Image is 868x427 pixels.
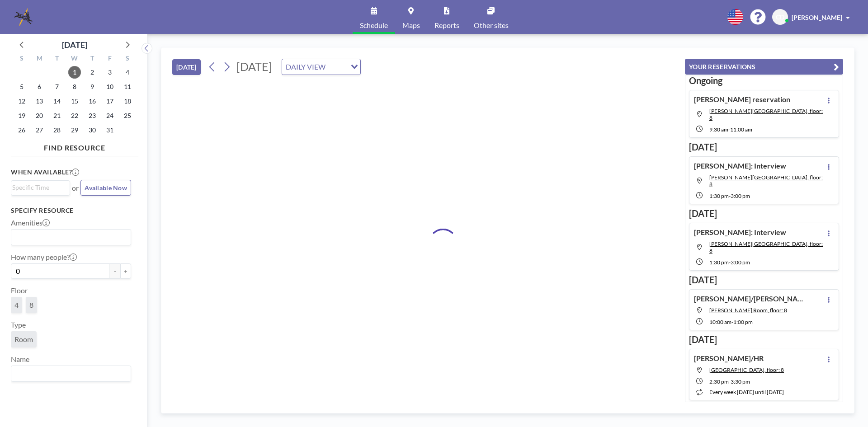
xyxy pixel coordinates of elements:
span: Thursday, October 23, 2025 [86,109,99,122]
h3: Specify resource [11,206,131,215]
span: Saturday, October 11, 2025 [121,80,134,93]
span: Tuesday, October 28, 2025 [51,124,63,136]
label: Name [11,355,29,364]
span: every week [DATE] until [DATE] [709,389,784,395]
div: W [66,53,84,65]
div: F [101,53,118,65]
span: Wednesday, October 22, 2025 [68,109,81,122]
span: 1:00 PM [733,319,753,325]
span: Monday, October 6, 2025 [33,80,46,93]
span: Friday, October 10, 2025 [104,80,116,93]
h4: [PERSON_NAME]: Interview [694,161,786,170]
span: Available Now [85,184,127,192]
div: T [83,53,101,65]
span: Wednesday, October 1, 2025 [68,66,81,79]
span: Wednesday, October 8, 2025 [68,80,81,93]
span: Friday, October 24, 2025 [104,109,116,122]
span: [PERSON_NAME] [792,14,842,21]
input: Search for option [12,183,65,192]
span: 3:30 PM [731,378,750,385]
span: Thursday, October 9, 2025 [86,80,99,93]
h3: [DATE] [689,208,839,219]
span: - [729,378,731,385]
span: Tuesday, October 7, 2025 [51,80,63,93]
span: Ansley Room, floor: 8 [709,174,823,188]
span: Sunday, October 19, 2025 [15,109,28,122]
span: Sunday, October 12, 2025 [15,95,28,108]
div: Search for option [11,230,131,245]
h4: [PERSON_NAME]/[PERSON_NAME] [694,294,807,303]
span: 1:30 PM [709,192,729,199]
div: Search for option [11,181,70,194]
h4: FIND RESOURCE [11,140,138,152]
button: + [120,263,131,279]
span: 3:00 PM [731,259,750,266]
div: Search for option [11,366,131,381]
span: or [72,183,79,192]
span: DAILY VIEW [284,61,327,73]
img: organization-logo [14,8,33,26]
button: [DATE] [172,59,201,75]
div: M [31,53,48,65]
span: Monday, October 20, 2025 [33,109,46,122]
span: [DATE] [236,60,272,73]
span: 2:30 PM [709,378,729,385]
span: - [731,319,733,325]
div: S [13,53,31,65]
span: Thursday, October 16, 2025 [86,95,99,108]
span: Friday, October 31, 2025 [104,124,116,136]
span: 3:00 PM [731,192,750,199]
input: Search for option [12,231,126,243]
button: - [109,263,120,279]
input: Search for option [12,368,126,380]
span: Thursday, October 2, 2025 [86,66,99,79]
div: T [48,53,66,65]
button: YOUR RESERVATIONS [685,59,843,75]
span: Sunday, October 5, 2025 [15,80,28,93]
span: Monday, October 13, 2025 [33,95,46,108]
span: - [729,192,731,199]
div: [DATE] [62,38,87,51]
label: How many people? [11,253,77,262]
span: Reports [434,22,459,29]
input: Search for option [328,61,345,73]
span: Ansley Room, floor: 8 [709,108,823,121]
h3: Ongoing [689,75,839,86]
label: Type [11,320,26,329]
h4: [PERSON_NAME]: Interview [694,228,786,237]
span: Friday, October 17, 2025 [104,95,116,108]
span: 8 [29,300,33,309]
span: 10:00 AM [709,319,731,325]
div: S [118,53,136,65]
label: Floor [11,286,28,295]
span: Ansley Room, floor: 8 [709,240,823,254]
span: 4 [14,300,19,309]
span: - [729,259,731,266]
span: Other sites [474,22,509,29]
span: 11:00 AM [730,126,752,133]
span: Wednesday, October 15, 2025 [68,95,81,108]
span: Room [14,335,33,343]
span: Schedule [360,22,388,29]
h4: [PERSON_NAME]/HR [694,354,764,363]
button: Available Now [80,180,131,196]
h3: [DATE] [689,141,839,153]
span: Maps [402,22,420,29]
div: Search for option [282,59,360,75]
h4: [PERSON_NAME] reservation [694,95,790,104]
span: West End Room, floor: 8 [709,366,784,373]
span: McGhee Room, floor: 8 [709,307,787,314]
span: Friday, October 3, 2025 [104,66,116,79]
span: Saturday, October 18, 2025 [121,95,134,108]
span: CD [776,13,784,21]
span: Tuesday, October 14, 2025 [51,95,63,108]
h3: [DATE] [689,334,839,345]
label: Amenities [11,218,50,227]
span: Sunday, October 26, 2025 [15,124,28,136]
span: Saturday, October 25, 2025 [121,109,134,122]
span: - [728,126,730,133]
span: Wednesday, October 29, 2025 [68,124,81,136]
span: Thursday, October 30, 2025 [86,124,99,136]
span: Saturday, October 4, 2025 [121,66,134,79]
h3: [DATE] [689,274,839,286]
